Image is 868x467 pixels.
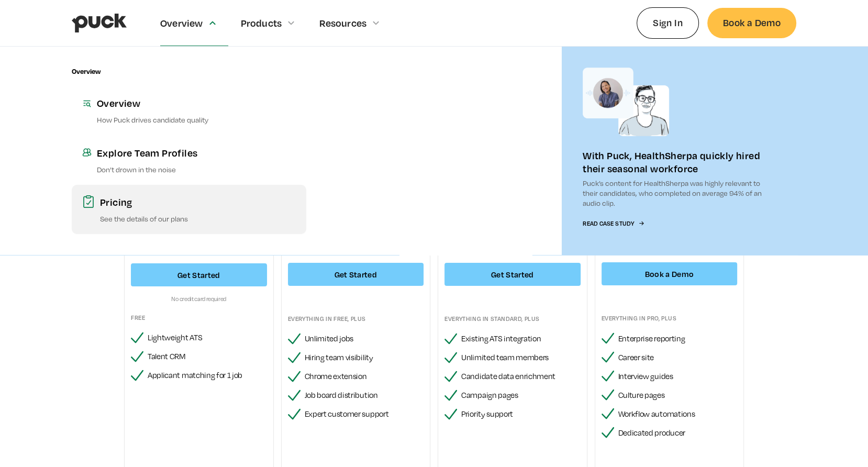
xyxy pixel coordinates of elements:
[461,372,581,381] div: Candidate data enrichment
[444,263,581,286] a: Get Started
[97,146,296,159] div: Explore Team Profiles
[461,409,581,419] div: Priority support
[583,149,775,175] div: With Puck, HealthSherpa quickly hired their seasonal workforce
[131,295,267,303] div: No credit card required
[618,428,738,438] div: Dedicated producer
[288,263,424,286] a: Get Started
[583,220,634,227] div: Read Case Study
[160,17,203,29] div: Overview
[97,164,296,174] p: Don’t drown in the noise
[618,391,738,400] div: Culture pages
[707,8,796,38] a: Book a Demo
[305,391,424,400] div: Job board distribution
[461,353,581,362] div: Unlimited team members
[97,96,296,109] div: Overview
[131,263,267,286] a: Get Started
[72,185,306,234] a: PricingSee the details of our plans
[305,334,424,343] div: Unlimited jobs
[618,372,738,381] div: Interview guides
[305,372,424,381] div: Chrome extension
[602,262,738,285] a: Book a Demo
[72,68,101,75] div: Overview
[583,178,775,208] p: Puck’s content for HealthSherpa was highly relevant to their candidates, who completed on average...
[305,353,424,362] div: Hiring team visibility
[305,409,424,419] div: Expert customer support
[618,353,738,362] div: Career site
[72,86,306,135] a: OverviewHow Puck drives candidate quality
[618,334,738,343] div: Enterprise reporting
[288,315,424,323] div: Everything in FREE, plus
[319,17,366,29] div: Resources
[637,7,699,38] a: Sign In
[72,136,306,185] a: Explore Team ProfilesDon’t drown in the noise
[241,17,282,29] div: Products
[461,334,581,343] div: Existing ATS integration
[148,333,267,342] div: Lightweight ATS
[602,314,738,323] div: Everything in pro, plus
[148,352,267,361] div: Talent CRM
[444,315,581,323] div: Everything in standard, plus
[148,371,267,380] div: Applicant matching for 1 job
[100,214,296,224] p: See the details of our plans
[131,314,267,322] div: Free
[562,47,796,255] a: With Puck, HealthSherpa quickly hired their seasonal workforcePuck’s content for HealthSherpa was...
[97,115,296,125] p: How Puck drives candidate quality
[461,391,581,400] div: Campaign pages
[100,195,296,208] div: Pricing
[618,409,738,419] div: Workflow automations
